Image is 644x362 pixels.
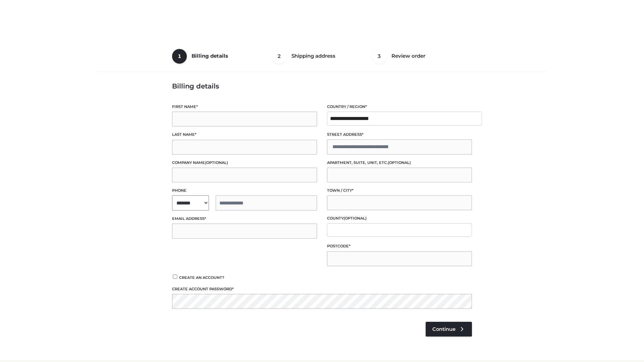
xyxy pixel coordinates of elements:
label: Last name [172,131,317,138]
label: Apartment, suite, unit, etc. [327,160,472,166]
label: First name [172,104,317,110]
label: Email address [172,216,317,222]
a: Continue [426,322,472,337]
label: Phone [172,187,317,194]
label: Postcode [327,243,472,249]
span: 2 [272,49,287,64]
label: Company name [172,160,317,166]
label: Town / City [327,187,472,194]
span: Shipping address [291,53,335,59]
span: (optional) [388,160,411,165]
span: (optional) [343,216,367,221]
input: Create an account? [172,275,178,279]
label: County [327,215,472,222]
span: Create an account? [179,275,224,280]
span: Review order [391,53,425,59]
label: Street address [327,131,472,138]
span: (optional) [205,160,228,165]
h3: Billing details [172,82,472,90]
span: Continue [432,326,455,332]
span: 3 [372,49,387,64]
label: Create account password [172,286,472,292]
label: Country / Region [327,104,472,110]
span: Billing details [192,53,228,59]
span: 1 [172,49,187,64]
